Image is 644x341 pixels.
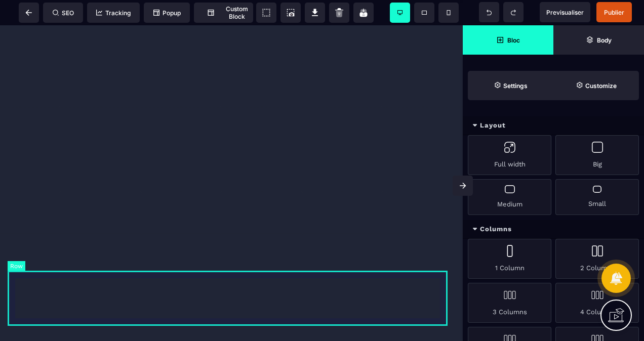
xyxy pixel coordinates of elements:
span: Open Layer Manager [553,25,644,55]
span: Open Style Manager [553,71,639,100]
strong: Bloc [507,36,520,44]
div: 1 Column [468,239,551,279]
div: 2 Columns [555,239,639,279]
strong: Settings [503,82,528,90]
div: Columns [463,220,644,239]
strong: Body [597,36,612,44]
span: SEO [53,9,74,17]
strong: Customize [585,82,617,90]
div: Big [555,135,639,175]
div: 3 Columns [468,283,551,323]
div: Medium [468,179,551,215]
div: 4 Columns [555,283,639,323]
span: Tracking [96,9,131,17]
div: Small [555,179,639,215]
span: Custom Block [199,5,248,20]
span: Publier [604,9,624,16]
div: Layout [463,116,644,135]
span: Screenshot [280,3,301,23]
span: View components [256,3,276,23]
span: Popup [153,9,181,17]
div: Full width [468,135,551,175]
span: Preview [540,2,590,22]
span: Previsualiser [546,9,584,16]
span: Open Blocks [463,25,553,55]
span: Settings [468,71,553,100]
